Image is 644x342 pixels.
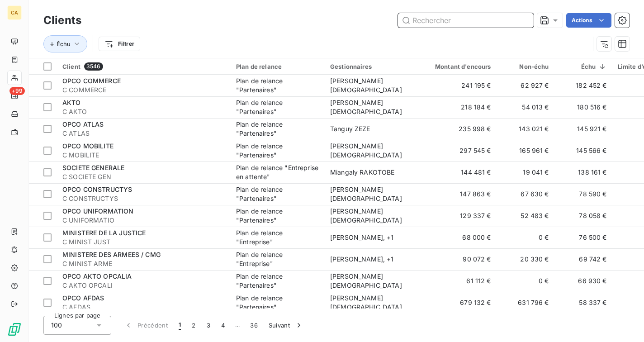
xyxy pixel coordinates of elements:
[419,292,497,313] td: 679 132 €
[62,63,80,70] span: Client
[62,259,225,268] span: C MINIST ARME
[554,292,612,313] td: 58 337 €
[62,120,104,128] span: OPCO ATLAS
[419,183,497,205] td: 147 863 €
[398,13,534,28] input: Rechercher
[554,161,612,183] td: 138 161 €
[554,248,612,270] td: 69 742 €
[419,118,497,140] td: 235 998 €
[57,40,71,47] span: Échu
[554,75,612,96] td: 182 452 €
[419,248,497,270] td: 90 072 €
[118,316,173,335] button: Précédent
[186,316,201,335] button: 2
[84,62,103,71] span: 3546
[330,125,370,133] span: Tanguy ZEZE
[419,227,497,248] td: 68 000 €
[419,140,497,161] td: 297 545 €
[62,251,161,258] span: MINISTERE DES ARMEES / CMG
[330,77,402,94] span: [PERSON_NAME][DEMOGRAPHIC_DATA]
[62,281,225,290] span: C AKTO OPCALI
[236,63,319,70] div: Plan de relance
[236,207,319,225] div: Plan de relance "Partenaires"
[62,172,225,181] span: C SOCIETE GEN
[62,185,132,193] span: OPCO CONSTRUCTYS
[99,37,140,51] button: Filtrer
[9,87,25,95] span: +99
[236,142,319,160] div: Plan de relance "Partenaires"
[230,318,245,332] span: …
[419,270,497,292] td: 61 112 €
[43,12,81,28] h3: Clients
[497,270,554,292] td: 0 €
[330,168,395,176] span: Miangaly RAKOTOBE
[330,142,402,159] span: [PERSON_NAME][DEMOGRAPHIC_DATA]
[424,63,491,70] div: Montant d'encours
[62,303,225,312] span: C AFDAS
[263,316,309,335] button: Suivant
[330,207,402,224] span: [PERSON_NAME][DEMOGRAPHIC_DATA]
[554,96,612,118] td: 180 516 €
[51,321,62,330] span: 100
[497,292,554,313] td: 631 796 €
[497,118,554,140] td: 143 021 €
[62,107,225,116] span: C AKTO
[7,5,22,20] div: CA
[236,163,319,181] div: Plan de relance "Entreprise en attente"
[419,205,497,227] td: 129 337 €
[216,316,230,335] button: 4
[236,98,319,116] div: Plan de relance "Partenaires"
[62,207,134,215] span: OPCO UNIFORMATION
[43,35,87,52] button: Échu
[62,216,225,225] span: C UNIFORMATIO
[497,183,554,205] td: 67 630 €
[497,205,554,227] td: 52 483 €
[497,75,554,96] td: 62 927 €
[62,85,225,95] span: C COMMERCE
[330,99,402,115] span: [PERSON_NAME][DEMOGRAPHIC_DATA]
[62,194,225,203] span: C CONSTRUCTYS
[62,129,225,138] span: C ATLAS
[419,161,497,183] td: 144 481 €
[497,96,554,118] td: 54 013 €
[62,272,132,280] span: OPCO AKTO OPCALIA
[419,96,497,118] td: 218 184 €
[236,250,319,268] div: Plan de relance "Entreprise"
[7,322,22,337] img: Logo LeanPay
[236,120,319,138] div: Plan de relance "Partenaires"
[497,161,554,183] td: 19 041 €
[236,228,319,247] div: Plan de relance "Entreprise"
[62,99,81,106] span: AKTO
[62,294,104,302] span: OPCO AFDAS
[330,185,402,202] span: [PERSON_NAME][DEMOGRAPHIC_DATA]
[554,183,612,205] td: 78 590 €
[62,77,121,85] span: OPCO COMMERCE
[245,316,263,335] button: 36
[419,75,497,96] td: 241 195 €
[613,311,635,333] iframe: Intercom live chat
[497,248,554,270] td: 20 330 €
[173,316,186,335] button: 1
[330,63,413,70] div: Gestionnaires
[554,270,612,292] td: 66 930 €
[566,13,611,28] button: Actions
[554,118,612,140] td: 145 921 €
[497,140,554,161] td: 165 961 €
[62,142,114,150] span: OPCO MOBILITE
[554,205,612,227] td: 78 058 €
[236,272,319,290] div: Plan de relance "Partenaires"
[62,229,146,237] span: MINISTERE DE LA JUSTICE
[497,227,554,248] td: 0 €
[502,63,549,70] div: Non-échu
[236,294,319,312] div: Plan de relance "Partenaires"
[62,151,225,160] span: C MOBILITE
[236,76,319,95] div: Plan de relance "Partenaires"
[330,272,402,289] span: [PERSON_NAME][DEMOGRAPHIC_DATA]
[554,140,612,161] td: 145 566 €
[560,63,607,70] div: Échu
[554,227,612,248] td: 76 500 €
[330,233,413,242] div: [PERSON_NAME] , + 1
[62,237,225,247] span: C MINIST JUST
[179,321,181,330] span: 1
[330,255,413,264] div: [PERSON_NAME] , + 1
